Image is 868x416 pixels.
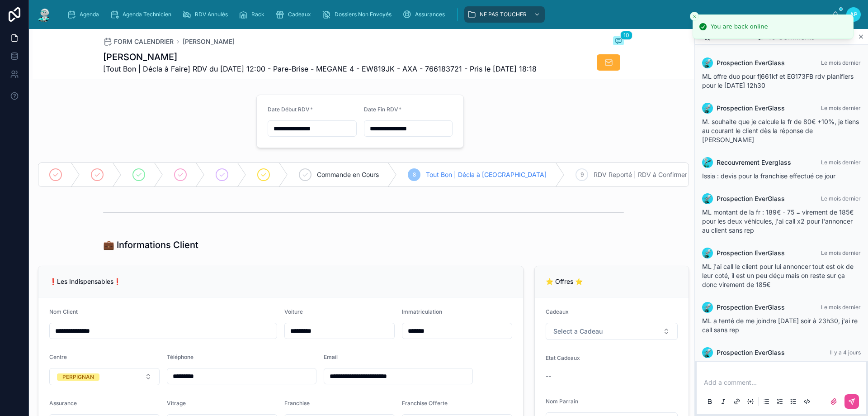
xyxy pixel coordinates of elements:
[103,239,198,251] h1: 💼 Informations Client
[402,308,442,315] span: Immatriculation
[413,171,416,178] span: 8
[717,58,785,67] span: Prospection EverGlass
[49,308,78,315] span: Nom Client
[284,400,310,406] span: Franchise
[107,6,178,23] a: Agenda Technicien
[480,11,527,18] span: NE PAS TOUCHER
[415,11,445,18] span: Assurances
[103,37,174,46] a: FORM CALENDRIER
[103,63,537,74] span: [Tout Bon | Décla à Faire] RDV du [DATE] 12:00 - Pare-Brise - MEGANE 4 - EW819JK - AXA - 76618372...
[580,171,584,178] span: 9
[49,354,67,360] span: Centre
[546,354,580,361] span: Etat Cadeaux
[80,11,99,18] span: Agenda
[821,159,861,166] span: Le mois dernier
[613,36,624,47] button: 10
[690,12,699,21] button: Close toast
[546,372,551,381] span: --
[546,277,583,285] span: ⭐ Offres ⭐
[335,11,392,18] span: Dossiers Non Envoyés
[400,6,451,23] a: Assurances
[49,368,160,385] button: Select Button
[702,172,835,180] span: Issia : devis pour la franchise effectué ce jour
[546,398,578,405] span: Nom Parrain
[183,37,235,46] a: [PERSON_NAME]
[324,354,338,360] span: Email
[850,11,858,18] span: AP
[64,6,105,23] a: Agenda
[702,263,854,288] span: ML j'ai call le client pour lui annoncer tout est ok de leur coté, il est un peu déçu mais on res...
[317,170,379,179] span: Commande en Cours
[717,249,785,258] span: Prospection EverGlass
[717,104,785,113] span: Prospection EverGlass
[179,6,234,23] a: RDV Annulés
[830,349,861,356] span: Il y a 4 jours
[288,11,311,18] span: Cadeaux
[236,6,271,23] a: Rack
[364,106,398,113] span: Date Fin RDV
[167,400,186,406] span: Vitrage
[546,323,678,340] button: Select Button
[717,348,785,357] span: Prospection EverGlass
[402,400,448,406] span: Franchise Offerte
[426,170,547,179] span: Tout Bon | Décla à [GEOGRAPHIC_DATA]
[49,400,77,406] span: Assurance
[717,158,791,167] span: Recouvrement Everglass
[60,5,832,24] div: scrollable content
[123,11,171,18] span: Agenda Technicien
[49,277,121,285] span: ❗Les Indispensables❗
[702,208,854,234] span: ML montant de la fr : 189€ - 75 = virement de 185€ pour les deux véhicules, j'ai call x2 pour l'a...
[268,106,310,113] span: Date Début RDV
[273,6,317,23] a: Cadeaux
[103,51,537,63] h1: [PERSON_NAME]
[36,7,52,22] img: App logo
[821,304,861,311] span: Le mois dernier
[546,308,569,315] span: Cadeaux
[594,170,687,179] span: RDV Reporté | RDV à Confirmer
[702,317,858,334] span: ML a tenté de me joindre [DATE] soir à 23h30, j'ai re call sans rep
[620,31,632,40] span: 10
[62,373,94,381] div: PERPIGNAN
[464,6,545,23] a: NE PAS TOUCHER
[717,194,785,203] span: Prospection EverGlass
[251,11,264,18] span: Rack
[195,11,228,18] span: RDV Annulés
[553,327,603,336] span: Select a Cadeau
[821,59,861,66] span: Le mois dernier
[114,37,174,46] span: FORM CALENDRIER
[702,72,854,89] span: ML offre duo pour fj661kf et EG173FB rdv planifiers pour le [DATE] 12h30
[711,22,768,31] div: You are back online
[821,249,861,256] span: Le mois dernier
[717,303,785,312] span: Prospection EverGlass
[284,308,303,315] span: Voiture
[821,105,861,111] span: Le mois dernier
[821,195,861,202] span: Le mois dernier
[702,118,859,143] span: M. souhaite que je calcule la fr de 80€ +10%, je tiens au courant le client dès la réponse de [PE...
[167,354,193,360] span: Téléphone
[319,6,398,23] a: Dossiers Non Envoyés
